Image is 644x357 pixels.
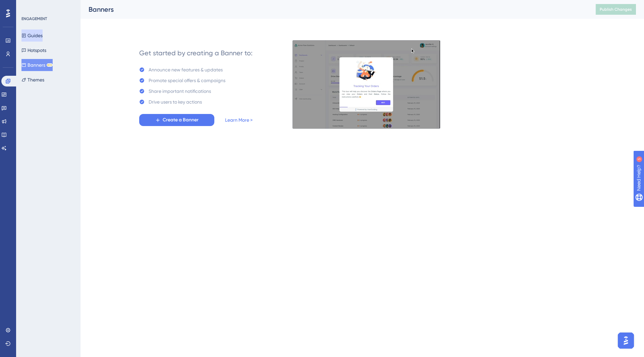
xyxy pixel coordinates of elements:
[600,7,632,12] span: Publish Changes
[21,74,44,86] button: Themes
[163,116,199,124] span: Create a Banner
[139,48,253,58] div: Get started by creating a Banner to:
[225,116,253,124] a: Learn More >
[149,87,211,95] div: Share important notifications
[149,98,202,106] div: Drive users to key actions
[21,44,46,56] button: Hotspots
[596,4,636,15] button: Publish Changes
[16,2,42,10] span: Need Help?
[139,114,214,126] button: Create a Banner
[47,63,53,67] div: BETA
[292,40,440,129] img: 529d90adb73e879a594bca603b874522.gif
[21,29,43,42] button: Guides
[21,59,53,71] button: BannersBETA
[616,331,636,351] iframe: UserGuiding AI Assistant Launcher
[21,16,47,21] div: ENGAGEMENT
[47,3,49,9] div: 5
[149,76,225,84] div: Promote special offers & campaigns
[149,66,223,74] div: Announce new features & updates
[89,5,579,14] div: Banners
